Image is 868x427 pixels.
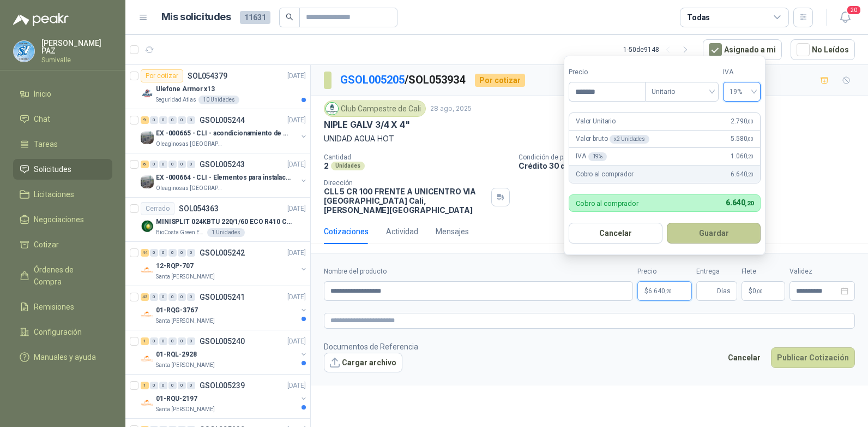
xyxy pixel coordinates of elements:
span: Manuales y ayuda [34,351,96,363]
span: Tareas [34,138,58,150]
p: BioCosta Green Energy S.A.S [156,228,205,237]
p: Cobro al comprador [576,200,638,207]
p: $ 0,00 [742,281,785,301]
p: Santa [PERSON_NAME] [156,317,215,325]
div: 44 [141,249,149,257]
div: 0 [150,116,158,124]
div: 0 [168,116,177,124]
div: 0 [187,161,195,168]
p: Documentos de Referencia [324,341,418,353]
p: [PERSON_NAME] PAZ [41,39,112,55]
span: 11631 [240,11,270,24]
p: [DATE] [287,71,306,81]
a: Cotizar [13,234,112,255]
a: CerradoSOL054363[DATE] Company LogoMINISPLIT 024KBTU 220/1/60 ECO R410 C/FRBioCosta Green Energy ... [125,198,310,242]
p: Santa [PERSON_NAME] [156,361,215,370]
p: 28 ago, 2025 [430,104,472,114]
p: IVA [576,151,607,162]
p: 01-RQU-2197 [156,394,197,404]
p: Condición de pago [519,153,864,161]
div: 0 [168,293,177,301]
div: Todas [687,11,710,23]
span: ,20 [747,171,754,177]
div: 9 [141,116,149,124]
img: Company Logo [141,308,154,321]
label: IVA [723,67,761,78]
div: 1 Unidades [207,228,245,237]
span: 5.580 [731,134,754,144]
a: 44 0 0 0 0 0 GSOL005242[DATE] Company Logo12-RQP-707Santa [PERSON_NAME] [141,246,308,281]
label: Precio [569,67,645,78]
a: Licitaciones [13,184,112,205]
p: Valor bruto [576,134,649,144]
img: Company Logo [141,131,154,144]
p: SOL054363 [179,205,219,212]
p: Sumivalle [41,57,112,63]
p: Cobro al comprador [576,169,633,180]
p: GSOL005240 [200,337,245,345]
p: GSOL005241 [200,293,245,301]
p: / SOL053934 [340,72,466,88]
span: Días [717,282,731,300]
p: 01-RQG-3767 [156,305,198,316]
a: Órdenes de Compra [13,259,112,292]
a: Remisiones [13,296,112,317]
p: Oleaginosas [GEOGRAPHIC_DATA][PERSON_NAME] [156,184,225,193]
p: Crédito 30 días [519,161,864,170]
span: ,00 [756,288,763,294]
div: 0 [150,161,158,168]
p: [DATE] [287,248,306,258]
div: Por cotizar [475,74,525,87]
span: 1.060 [731,151,754,162]
div: Cotizaciones [324,226,369,238]
div: 0 [187,337,195,345]
span: ,00 [747,136,754,142]
div: 0 [168,161,177,168]
div: 0 [168,337,177,345]
div: 1 - 50 de 9148 [623,41,694,58]
button: Asignado a mi [703,39,782,60]
a: 9 0 0 0 0 0 GSOL005244[DATE] Company LogoEX -000665 - CLI - acondicionamiento de caja paraOleagin... [141,114,308,149]
a: Inicio [13,84,112,104]
div: Club Campestre de Cali [324,100,426,117]
img: Company Logo [141,396,154,410]
p: [DATE] [287,204,306,214]
p: GSOL005242 [200,249,245,257]
div: Mensajes [436,226,469,238]
p: Ulefone Armor x13 [156,84,215,94]
div: 0 [168,249,177,257]
p: Cantidad [324,153,510,161]
p: [DATE] [287,381,306,391]
p: CLL 5 CR 100 FRENTE A UNICENTRO VIA [GEOGRAPHIC_DATA] Cali , [PERSON_NAME][GEOGRAPHIC_DATA] [324,187,487,215]
div: 0 [187,249,195,257]
a: Solicitudes [13,159,112,180]
span: Inicio [34,88,51,100]
p: GSOL005244 [200,116,245,124]
span: Negociaciones [34,213,84,226]
div: 1 [141,337,149,345]
p: EX -000665 - CLI - acondicionamiento de caja para [156,128,292,139]
span: Configuración [34,326,82,338]
div: 1 [141,382,149,389]
span: ,20 [665,288,672,294]
div: Cerrado [141,202,174,215]
button: No Leídos [791,39,855,60]
span: 2.790 [731,116,754,127]
label: Validez [789,266,855,277]
div: Unidades [331,162,365,170]
label: Precio [637,266,692,277]
a: Chat [13,109,112,129]
p: Seguridad Atlas [156,96,196,104]
div: 0 [168,382,177,389]
p: Santa [PERSON_NAME] [156,405,215,414]
span: 19% [730,84,754,100]
a: Por cotizarSOL054379[DATE] Company LogoUlefone Armor x13Seguridad Atlas10 Unidades [125,65,310,109]
div: 0 [187,116,195,124]
span: search [286,13,293,21]
div: Por cotizar [141,69,183,82]
div: 0 [150,337,158,345]
p: 01-RQL-2928 [156,349,197,360]
p: EX -000664 - CLI - Elementos para instalacion de c [156,173,292,183]
p: [DATE] [287,336,306,347]
p: MINISPLIT 024KBTU 220/1/60 ECO R410 C/FR [156,217,292,227]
